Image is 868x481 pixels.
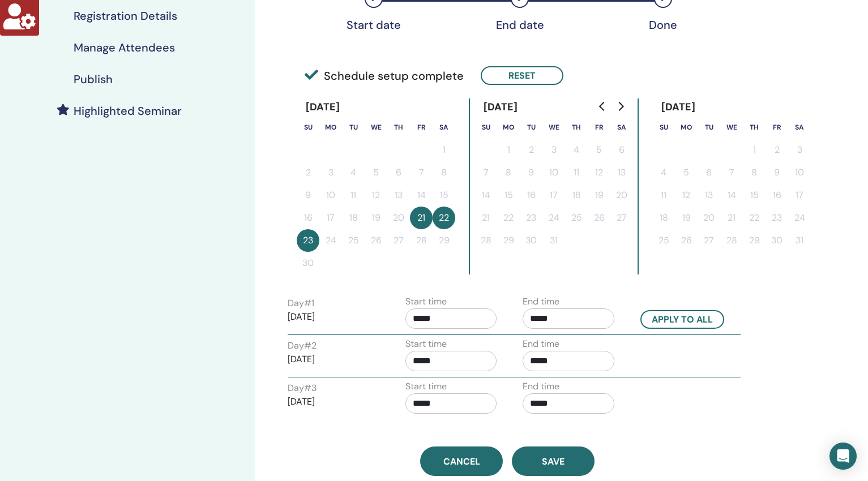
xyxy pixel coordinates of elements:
button: 22 [433,207,455,229]
th: Wednesday [542,116,565,139]
button: 15 [497,184,520,207]
button: 24 [319,229,342,252]
th: Sunday [652,116,675,139]
button: 27 [610,207,633,229]
button: 20 [387,207,410,229]
button: 23 [520,207,542,229]
th: Thursday [387,116,410,139]
button: 22 [497,207,520,229]
button: 20 [698,207,720,229]
button: 30 [520,229,542,252]
th: Friday [588,116,610,139]
button: 4 [565,139,588,161]
button: 29 [743,229,766,252]
button: 20 [610,184,633,207]
th: Monday [497,116,520,139]
button: 19 [675,207,698,229]
button: 9 [297,184,319,207]
label: Day # 1 [288,297,314,310]
button: 27 [698,229,720,252]
button: Go to previous month [593,95,612,118]
div: End date [491,18,548,32]
th: Tuesday [520,116,542,139]
button: 9 [520,161,542,184]
button: 16 [297,207,319,229]
button: 4 [652,161,675,184]
button: 16 [766,184,788,207]
button: 10 [319,184,342,207]
label: Start time [405,380,447,393]
button: 28 [474,229,497,252]
button: 19 [588,184,610,207]
button: 25 [342,229,365,252]
div: Start date [345,18,402,32]
button: 3 [788,139,811,161]
button: 31 [788,229,811,252]
div: [DATE] [474,98,527,116]
button: 2 [297,161,319,184]
button: 30 [297,252,319,274]
button: 26 [365,229,387,252]
label: Day # 2 [288,339,317,353]
th: Monday [319,116,342,139]
button: 5 [365,161,387,184]
button: 25 [565,207,588,229]
button: 29 [433,229,455,252]
button: 28 [720,229,743,252]
button: Apply to all [640,310,724,329]
label: End time [523,295,559,308]
a: Cancel [420,446,503,476]
button: 2 [520,139,542,161]
button: 9 [766,161,788,184]
button: 3 [319,161,342,184]
button: 11 [565,161,588,184]
label: End time [523,380,559,393]
button: 12 [365,184,387,207]
button: 4 [342,161,365,184]
button: 13 [610,161,633,184]
button: Go to next month [612,95,630,118]
th: Friday [410,116,433,139]
th: Friday [766,116,788,139]
button: 5 [675,161,698,184]
button: 21 [720,207,743,229]
label: Day # 3 [288,381,317,395]
button: 27 [387,229,410,252]
button: 17 [542,184,565,207]
button: 28 [410,229,433,252]
th: Saturday [788,116,811,139]
div: [DATE] [652,98,705,116]
button: 24 [788,207,811,229]
button: 14 [474,184,497,207]
button: 30 [766,229,788,252]
button: 26 [675,229,698,252]
button: 6 [698,161,720,184]
button: 25 [652,229,675,252]
h4: Manage Attendees [74,41,175,54]
button: 12 [675,184,698,207]
label: Start time [405,337,447,351]
h4: Publish [74,72,113,86]
button: 12 [588,161,610,184]
button: 6 [610,139,633,161]
button: 8 [743,161,766,184]
button: 11 [652,184,675,207]
th: Sunday [297,116,319,139]
th: Tuesday [342,116,365,139]
button: 10 [542,161,565,184]
p: [DATE] [288,353,379,366]
button: 7 [474,161,497,184]
button: 19 [365,207,387,229]
p: [DATE] [288,395,379,409]
label: Start time [405,295,447,308]
button: 21 [474,207,497,229]
button: 22 [743,207,766,229]
th: Saturday [433,116,455,139]
h4: Registration Details [74,9,177,23]
button: 17 [319,207,342,229]
button: Save [512,446,595,476]
button: 26 [588,207,610,229]
th: Wednesday [720,116,743,139]
button: 8 [433,161,455,184]
p: [DATE] [288,310,379,324]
